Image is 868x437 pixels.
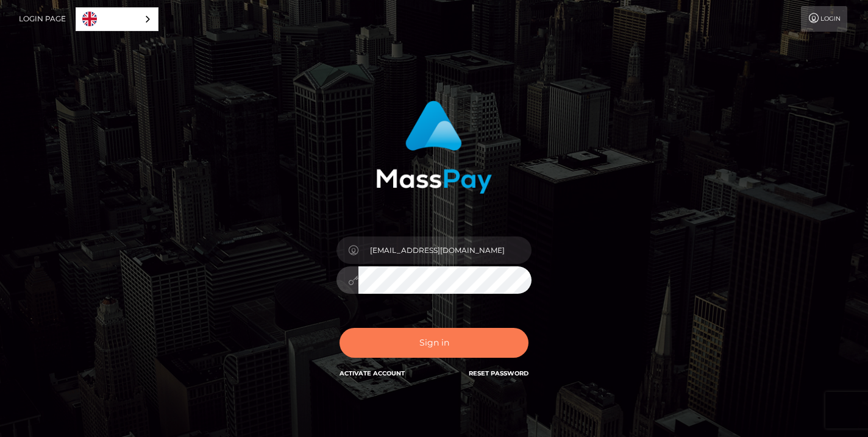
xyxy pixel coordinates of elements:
input: E-mail... [358,236,532,264]
button: Sign in [340,328,528,358]
aside: Language selected: English [76,7,158,31]
a: Activate Account [340,369,405,377]
div: Language [76,7,158,31]
a: Login Page [19,6,66,32]
a: Reset Password [469,369,528,377]
a: English [76,8,158,30]
img: MassPay Login [376,101,492,194]
a: Login [801,6,847,32]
